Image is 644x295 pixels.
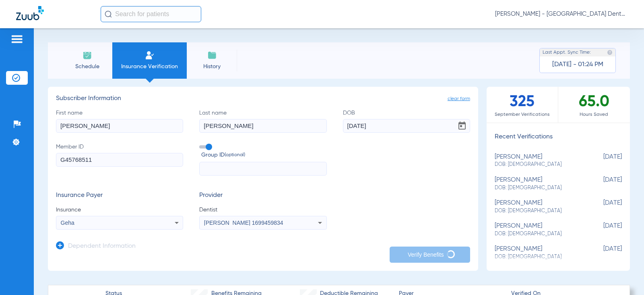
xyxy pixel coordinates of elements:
[61,220,74,226] span: Geha
[487,111,558,119] span: September Verifications
[68,243,136,251] h3: Dependent Information
[105,10,112,18] img: Search Icon
[56,153,183,167] input: Member ID
[454,118,470,134] button: Open calendar
[495,199,582,214] div: [PERSON_NAME]
[343,119,470,133] input: DOBOpen calendar
[225,151,245,159] small: (optional)
[390,247,470,263] button: Verify Benefits
[448,95,470,103] span: clear form
[199,109,326,133] label: Last name
[495,207,582,215] span: DOB: [DEMOGRAPHIC_DATA]
[495,10,628,18] span: [PERSON_NAME] - [GEOGRAPHIC_DATA] Dental Care
[201,151,326,159] span: Group ID
[16,6,44,20] img: Zuub Logo
[193,63,231,71] span: History
[582,199,622,214] span: [DATE]
[199,206,326,214] span: Dentist
[145,50,155,60] img: Manual Insurance Verification
[56,109,183,133] label: First name
[207,50,217,60] img: History
[487,133,630,141] h3: Recent Verifications
[68,63,106,71] span: Schedule
[582,222,622,237] span: [DATE]
[495,222,582,237] div: [PERSON_NAME]
[56,95,470,103] h3: Subscriber Information
[83,50,92,60] img: Schedule
[495,153,582,168] div: [PERSON_NAME]
[552,61,603,69] span: [DATE] - 01:24 PM
[558,111,630,119] span: Hours Saved
[10,34,23,44] img: hamburger-icon
[582,245,622,260] span: [DATE]
[558,87,630,123] div: 65.0
[56,119,183,133] input: First name
[495,184,582,192] span: DOB: [DEMOGRAPHIC_DATA]
[582,176,622,191] span: [DATE]
[543,48,591,56] span: Last Appt. Sync Time:
[56,143,183,176] label: Member ID
[56,192,183,200] h3: Insurance Payer
[495,230,582,238] span: DOB: [DEMOGRAPHIC_DATA]
[607,50,613,55] img: last sync help info
[343,109,470,133] label: DOB
[204,220,283,226] span: [PERSON_NAME] 1699459834
[199,192,326,200] h3: Provider
[495,245,582,260] div: [PERSON_NAME]
[487,87,558,123] div: 325
[56,206,183,214] span: Insurance
[495,176,582,191] div: [PERSON_NAME]
[582,153,622,168] span: [DATE]
[495,161,582,168] span: DOB: [DEMOGRAPHIC_DATA]
[101,6,201,22] input: Search for patients
[199,119,326,133] input: Last name
[118,63,181,71] span: Insurance Verification
[495,253,582,261] span: DOB: [DEMOGRAPHIC_DATA]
